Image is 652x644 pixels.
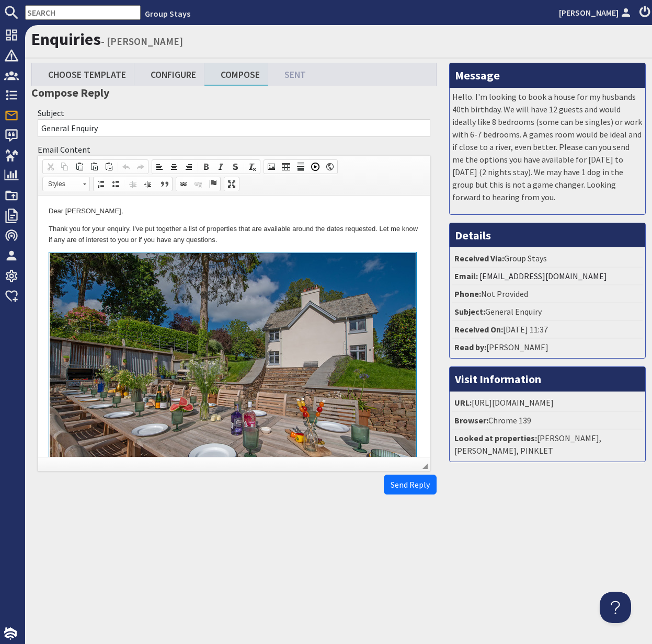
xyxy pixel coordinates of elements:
[384,475,437,494] button: Send Reply
[205,177,220,191] a: Anchor
[450,223,645,247] h3: Details
[323,160,337,174] a: IFrame
[152,160,167,174] a: Align Left
[479,271,607,281] a: [EMAIL_ADDRESS][DOMAIN_NAME]
[452,412,643,430] li: Chrome 139
[38,195,430,457] iframe: Rich Text Editor, enquiry_quick_reply_content
[454,289,481,299] strong: Phone:
[452,90,643,203] p: Hello. I'm looking to book a house for my husbands 40th birthday. We will have 12 guests and woul...
[4,627,17,640] img: staytech_i_w-64f4e8e9ee0a9c174fd5317b4b171b261742d2d393467e5bdba4413f4f884c10.svg
[43,177,79,191] span: Styles
[101,35,183,48] small: - [PERSON_NAME]
[559,6,633,19] a: [PERSON_NAME]
[454,397,472,408] strong: URL:
[452,321,643,339] li: [DATE] 11:37
[43,160,58,174] a: Cut
[125,177,140,191] a: Decrease Indent
[101,160,116,174] a: Paste from Word
[94,177,108,191] a: Insert/Remove Numbered List
[25,5,141,20] input: SEARCH
[245,160,260,174] a: Remove Format
[11,57,378,293] img: duxhams-somerset-luxury-group-accommodation-sleeping-15.wide_content.jpg
[134,63,204,85] a: Configure
[167,160,181,174] a: Center
[452,285,643,303] li: Not Provided
[228,160,243,174] a: Strikethrough
[31,86,437,99] h3: Compose Reply
[119,160,133,174] a: Undo
[87,160,101,174] a: Paste as plain text
[199,160,213,174] a: Bold
[264,160,279,174] a: Image
[600,592,631,623] iframe: Toggle Customer Support
[454,433,537,443] strong: Looked at properties:
[454,415,488,425] strong: Browser:
[32,63,134,85] a: Choose Template
[454,253,504,263] strong: Received Via:
[38,108,64,118] label: Subject
[450,63,645,87] h3: Message
[204,63,268,85] a: Compose
[293,160,308,174] a: Insert Horizontal Line
[31,29,101,50] a: Enquiries
[454,306,485,317] strong: Subject:
[279,160,293,174] a: Table
[213,160,228,174] a: Italic
[308,160,323,174] a: Insert a Youtube, Vimeo or Dailymotion video
[72,160,87,174] a: Paste
[176,177,191,191] a: Link
[108,177,123,191] a: Insert/Remove Bulleted List
[140,177,155,191] a: Increase Indent
[452,394,643,412] li: [URL][DOMAIN_NAME]
[191,177,205,191] a: Unlink
[133,160,148,174] a: Redo
[58,160,72,174] a: Copy
[38,144,90,155] label: Email Content
[454,342,486,352] strong: Read by:
[224,177,239,191] a: Maximize
[422,464,428,469] span: Resize
[452,303,643,321] li: General Enquiry
[391,479,430,490] span: Send Reply
[450,367,645,391] h3: Visit Information
[145,8,190,19] a: Group Stays
[181,160,196,174] a: Align Right
[268,63,314,85] a: Sent
[454,271,478,281] strong: Email:
[454,324,503,335] strong: Received On:
[42,177,90,191] a: Styles
[452,250,643,268] li: Group Stays
[452,339,643,355] li: [PERSON_NAME]
[452,430,643,459] li: [PERSON_NAME], [PERSON_NAME], PINKLET
[157,177,172,191] a: Block Quote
